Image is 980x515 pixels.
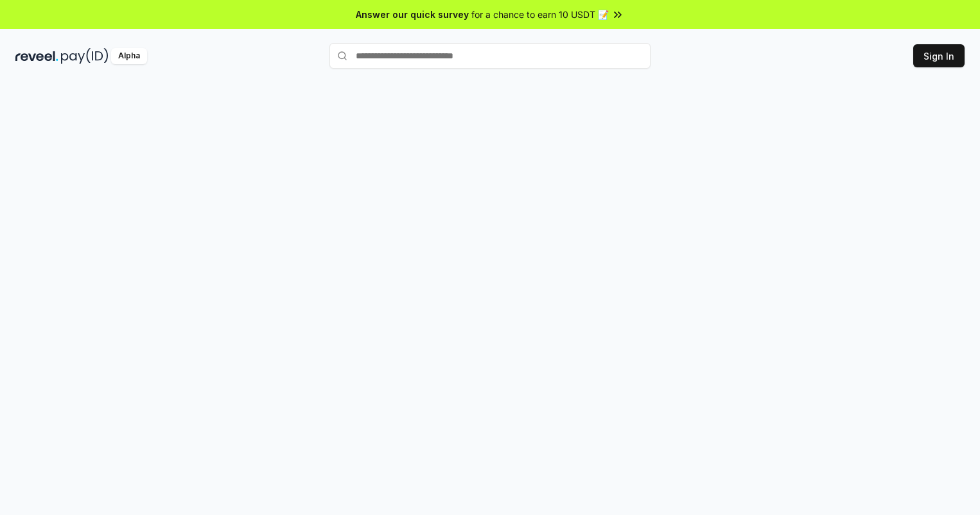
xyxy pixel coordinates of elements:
button: Sign In [913,44,965,67]
img: pay_id [61,48,109,64]
img: reveel_dark [15,48,58,64]
span: for a chance to earn 10 USDT 📝 [471,8,609,21]
span: Answer our quick survey [356,8,469,21]
div: Alpha [111,48,147,64]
